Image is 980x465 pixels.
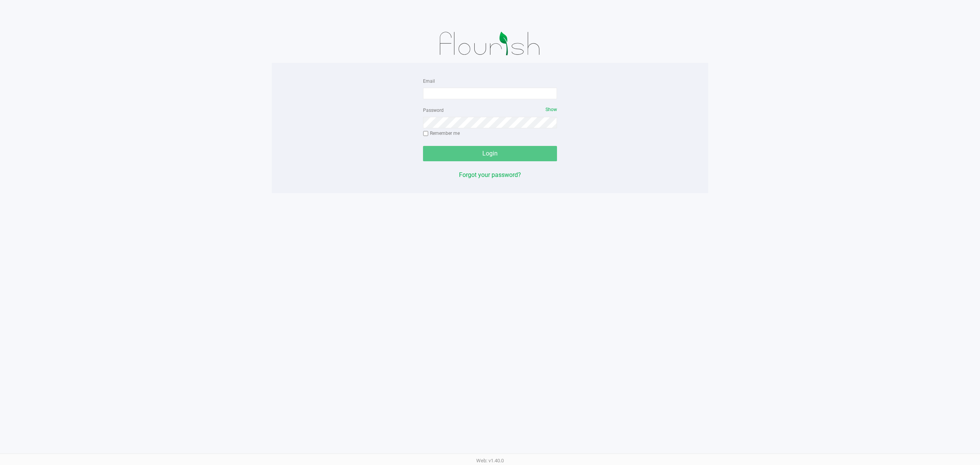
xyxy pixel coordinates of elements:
label: Remember me [423,130,460,137]
span: Show [546,107,557,112]
span: Web: v1.40.0 [476,458,504,463]
label: Password [423,107,444,114]
label: Email [423,78,435,85]
input: Remember me [423,131,428,136]
button: Forgot your password? [459,170,521,180]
